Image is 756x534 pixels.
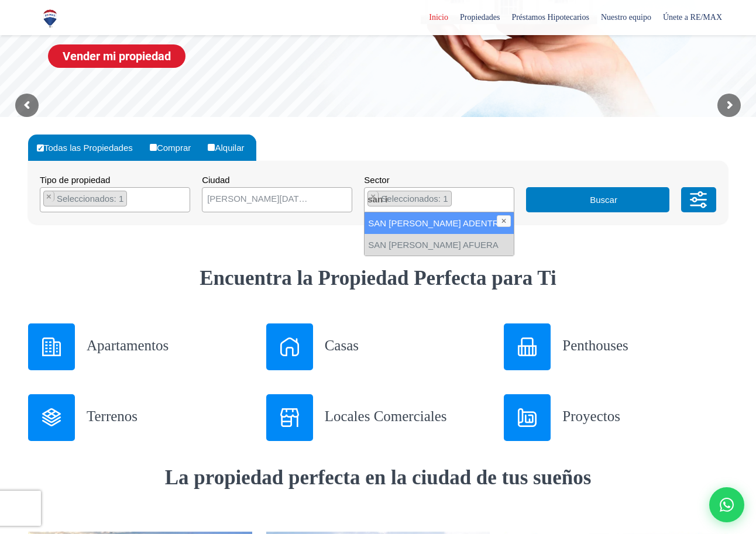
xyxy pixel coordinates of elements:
[364,175,389,185] span: Sector
[44,191,54,202] button: Remove item
[87,406,252,426] h3: Terrenos
[367,191,451,206] li: SAN ISIDRO AFUERA
[205,135,256,161] label: Alquilar
[506,9,595,26] span: Préstamos Hipotecarios
[202,191,323,207] span: SANTO DOMINGO ESTE
[266,323,490,370] a: Casas
[504,394,728,441] a: Proyectos
[657,9,728,26] span: Únete a RE/MAX
[48,44,185,68] a: Vender mi propiedad
[502,191,508,202] button: Remove all items
[28,394,252,441] a: Terrenos
[503,191,508,202] span: ×
[46,191,51,202] span: ×
[37,144,44,151] input: Todas las Propiedades
[28,323,252,370] a: Apartamentos
[325,335,490,356] h3: Casas
[34,135,145,161] label: Todas las Propiedades
[208,144,215,151] input: Alquilar
[423,9,454,26] span: Inicio
[87,335,252,356] h3: Apartamentos
[40,8,60,29] img: Logo de REMAX
[497,215,511,227] button: ✕
[40,188,47,213] textarea: Search
[40,175,110,185] span: Tipo de propiedad
[147,135,202,161] label: Comprar
[562,335,728,356] h3: Penthouses
[365,188,404,213] textarea: Search
[178,191,183,202] span: ×
[150,144,157,151] input: Comprar
[56,194,126,204] span: Seleccionados: 1
[504,323,728,370] a: Penthouses
[335,195,341,205] span: ×
[177,191,184,202] button: Remove all items
[595,9,657,26] span: Nuestro equipo
[562,406,728,426] h3: Proyectos
[200,267,556,290] strong: Encuentra la Propiedad Perfecta para Ti
[165,466,592,489] strong: La propiedad perfecta en la ciudad de tus sueños
[324,191,341,209] button: Remove all items
[202,187,352,212] span: SANTO DOMINGO ESTE
[43,191,127,206] li: APARTAMENTO
[202,175,230,185] span: Ciudad
[380,194,451,204] span: Seleccionados: 1
[325,406,490,426] h3: Locales Comerciales
[365,234,514,256] li: SAN [PERSON_NAME] AFUERA
[365,212,514,234] li: SAN [PERSON_NAME] ADENTRO
[454,9,506,26] span: Propiedades
[526,187,669,212] button: Buscar
[266,394,490,441] a: Locales Comerciales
